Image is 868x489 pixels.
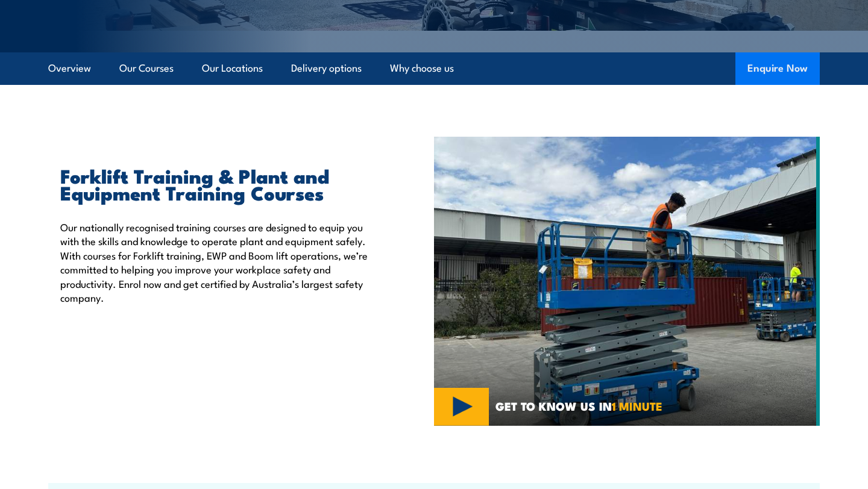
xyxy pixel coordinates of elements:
button: Enquire Now [735,52,820,85]
a: Our Courses [119,52,174,84]
strong: 1 MINUTE [612,397,662,414]
a: Our Locations [202,52,263,84]
span: GET TO KNOW US IN [495,400,662,411]
p: Our nationally recognised training courses are designed to equip you with the skills and knowledg... [60,220,379,304]
a: Why choose us [390,52,454,84]
img: Verification of Competency (VOC) for Elevating Work Platform (EWP) Under 11m [434,137,820,426]
a: Delivery options [291,52,362,84]
h2: Forklift Training & Plant and Equipment Training Courses [60,167,379,201]
a: Overview [48,52,91,84]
